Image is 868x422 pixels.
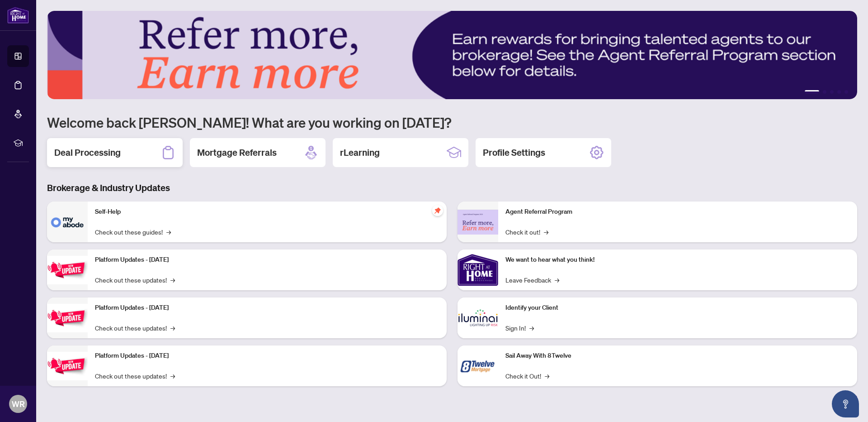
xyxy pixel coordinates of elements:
[95,323,175,333] a: Check out these updates!→
[47,11,857,99] img: Slide 0
[47,114,857,131] h1: Welcome back [PERSON_NAME]! What are you working on [DATE]?
[505,227,548,237] a: Check it out!→
[483,146,545,159] h2: Profile Settings
[505,275,559,285] a: Leave Feedback→
[197,146,277,159] h2: Mortgage Referrals
[555,275,559,285] span: →
[505,351,850,361] p: Sail Away With 8Twelve
[95,227,171,237] a: Check out these guides!→
[844,90,848,94] button: 5
[432,205,443,216] span: pushpin
[47,201,88,242] img: Self-Help
[47,304,88,332] img: Platform Updates - July 8, 2025
[545,371,549,381] span: →
[47,182,857,194] h3: Brokerage & Industry Updates
[458,210,498,235] img: Agent Referral Program
[170,323,175,333] span: →
[529,323,534,333] span: →
[823,90,826,94] button: 2
[458,249,498,290] img: We want to hear what you think!
[170,371,175,381] span: →
[95,371,175,381] a: Check out these updates!→
[47,256,88,284] img: Platform Updates - July 21, 2025
[458,297,498,338] img: Identify your Client
[47,352,88,380] img: Platform Updates - June 23, 2025
[166,227,171,237] span: →
[340,146,380,159] h2: rLearning
[95,351,439,361] p: Platform Updates - [DATE]
[505,303,850,313] p: Identify your Client
[837,90,841,94] button: 4
[12,398,25,410] span: WR
[95,303,439,313] p: Platform Updates - [DATE]
[832,390,859,417] button: Open asap
[505,255,850,265] p: We want to hear what you think!
[7,7,29,24] img: logo
[95,275,175,285] a: Check out these updates!→
[830,90,834,94] button: 3
[505,323,534,333] a: Sign In!→
[544,227,548,237] span: →
[505,207,850,217] p: Agent Referral Program
[805,90,819,94] button: 1
[95,207,439,217] p: Self-Help
[54,146,121,159] h2: Deal Processing
[505,371,549,381] a: Check it Out!→
[170,275,175,285] span: →
[458,345,498,386] img: Sail Away With 8Twelve
[95,255,439,265] p: Platform Updates - [DATE]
